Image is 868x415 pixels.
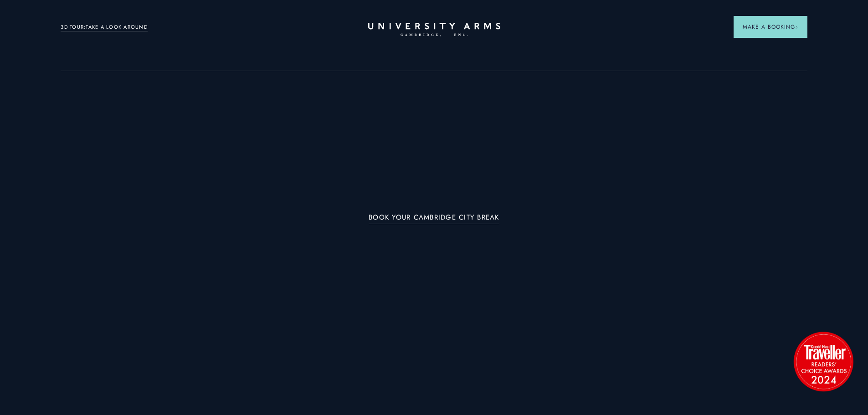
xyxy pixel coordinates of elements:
[795,26,798,29] img: Arrow icon
[743,23,798,31] span: Make a Booking
[61,23,148,31] a: 3D TOUR:TAKE A LOOK AROUND
[789,327,858,395] img: image-2524eff8f0c5d55edbf694693304c4387916dea5-1501x1501-png
[369,214,499,224] a: BOOK YOUR CAMBRIDGE CITY BREAK
[734,16,807,38] button: Make a BookingArrow icon
[368,23,500,37] a: Home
